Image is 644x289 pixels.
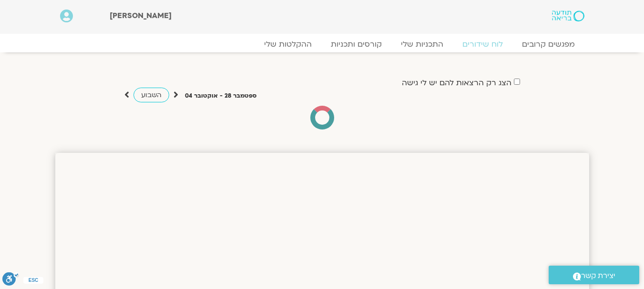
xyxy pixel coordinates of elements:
span: [PERSON_NAME] [110,10,172,21]
span: השבוע [141,90,162,100]
a: לוח שידורים [453,40,512,49]
span: יצירת קשר [581,269,615,282]
a: קורסים ותכניות [321,40,391,49]
a: התכניות שלי [391,40,453,49]
a: השבוע [133,88,169,102]
a: ההקלטות שלי [255,40,321,49]
nav: Menu [60,40,584,49]
label: הצג רק הרצאות להם יש לי גישה [402,79,511,87]
p: ספטמבר 28 - אוקטובר 04 [185,91,256,101]
a: יצירת קשר [549,266,639,284]
a: מפגשים קרובים [512,40,584,49]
